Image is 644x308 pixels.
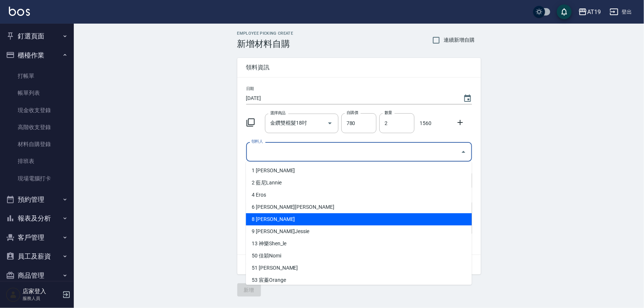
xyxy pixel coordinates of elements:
a: 現場電腦打卡 [3,170,71,187]
li: 2 藍尼Lannie [246,177,472,189]
li: 6 [PERSON_NAME][PERSON_NAME] [246,201,472,213]
a: 高階收支登錄 [3,119,71,136]
li: 9 [PERSON_NAME]Jessie [246,225,472,238]
span: 連續新增自購 [444,36,475,44]
label: 自購價 [347,110,358,115]
li: 53 宸蓁Orange [246,274,472,286]
label: 日期 [246,86,254,91]
img: Logo [9,7,30,16]
button: 員工及薪資 [3,247,71,266]
button: 客戶管理 [3,228,71,247]
a: 打帳單 [3,68,71,84]
li: 4 Eros [246,189,472,201]
li: 1 [PERSON_NAME] [246,165,472,177]
a: 排班表 [3,153,71,170]
li: 13 神樂Shen_le [246,238,472,250]
span: 領料資訊 [246,64,472,71]
div: 合計： 1560 [237,255,481,274]
li: 51 [PERSON_NAME] [246,262,472,274]
button: 報表及分析 [3,209,71,228]
p: 1560 [417,120,434,127]
li: 50 佳穎Nomi [246,250,472,262]
a: 帳單列表 [3,84,71,101]
a: 材料自購登錄 [3,136,71,153]
img: Person [6,287,21,302]
button: 預約管理 [3,190,71,209]
h3: 新增材料自購 [237,39,293,49]
input: YYYY/MM/DD [246,92,456,104]
button: Close [458,146,469,158]
p: 服務人員 [23,295,60,302]
div: AT19 [587,7,601,17]
label: 領料人 [251,139,263,144]
label: 選擇商品 [270,110,286,116]
button: Open [324,117,336,129]
a: 現金收支登錄 [3,102,71,119]
h2: Employee Picking Create [237,31,293,36]
button: AT19 [575,4,604,20]
button: 釘選頁面 [3,27,71,46]
button: save [557,4,572,19]
h5: 店家登入 [23,288,60,295]
button: 商品管理 [3,266,71,285]
button: 登出 [607,5,635,19]
button: 櫃檯作業 [3,46,71,65]
label: 數量 [385,110,392,115]
li: 8 [PERSON_NAME] [246,213,472,225]
button: Choose date, selected date is 2025-08-17 [459,90,476,107]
